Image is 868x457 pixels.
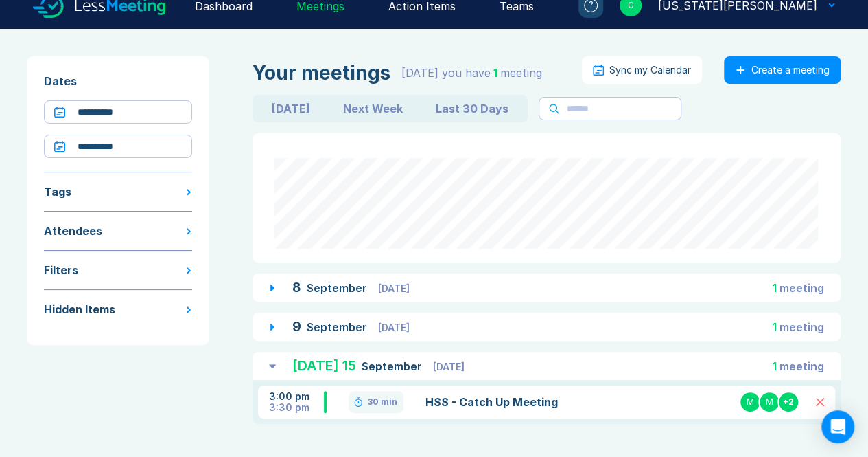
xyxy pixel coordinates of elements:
div: Hidden Items [44,301,115,317]
div: M [758,391,780,413]
button: Create a meeting [724,56,841,84]
div: Dates [44,73,192,89]
span: meeting [779,281,824,295]
div: [DATE] you have meeting [401,65,542,81]
span: September [307,281,370,295]
div: Attendees [44,223,102,239]
div: Filters [44,262,78,278]
div: + 2 [777,391,799,413]
span: September [362,359,425,373]
div: M [739,391,761,413]
span: 8 [292,279,301,296]
span: September [307,320,370,334]
span: meeting [779,359,824,373]
div: 3:00 pm [269,391,324,402]
span: [DATE] [378,322,410,333]
div: Open Intercom Messenger [821,410,854,443]
span: meeting [779,320,824,334]
span: 1 [772,359,777,373]
button: Sync my Calendar [582,56,702,84]
div: 30 min [368,397,397,408]
span: [DATE] [378,282,410,294]
div: Tags [44,183,71,200]
button: Delete [816,398,824,406]
button: Last 30 Days [419,98,525,120]
span: 1 [493,66,497,80]
span: [DATE] [433,361,465,372]
button: Next Week [327,98,419,120]
span: [DATE] 15 [292,357,356,374]
div: Create a meeting [751,65,830,76]
div: 3:30 pm [269,402,324,413]
div: Sync my Calendar [609,65,691,76]
span: 9 [292,318,301,335]
span: 1 [772,281,777,295]
div: Your meetings [253,62,390,84]
button: [DATE] [255,98,327,120]
span: 1 [772,320,777,334]
a: HSS - Catch Up Meeting [425,394,611,410]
